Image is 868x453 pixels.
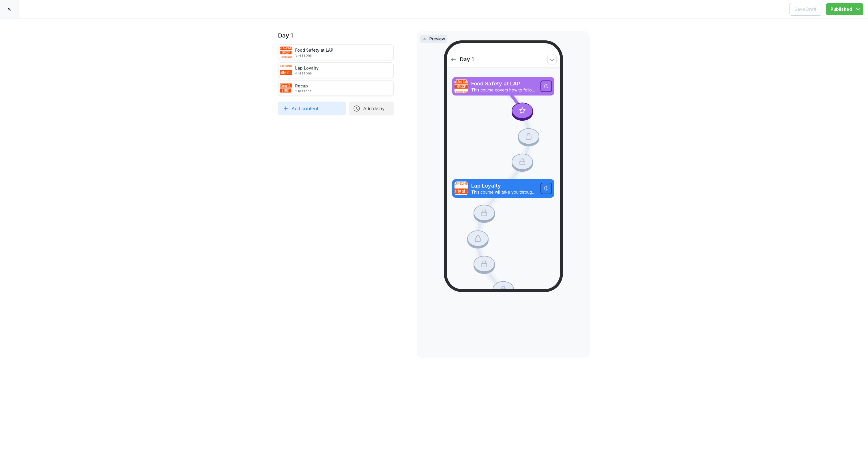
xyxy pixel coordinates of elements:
[349,102,394,115] button: Add delay
[454,79,468,93] img: x361whyuq7nogn2y6dva7jo9.png
[295,71,319,76] p: 4 lessons
[460,56,545,63] p: Day 1
[471,182,537,190] p: Lap Loyalty
[794,6,816,12] div: Save Draft
[790,3,821,16] button: Save Draft
[295,83,312,93] div: Recup
[280,64,292,76] img: f50nzvx4ss32m6aoab4l0s5i.png
[471,190,537,195] p: This course will take you through the various ways we engage our customers through loyalty programs.
[295,89,312,93] p: 2 lessons
[471,80,537,87] p: Food Safety at LAP
[826,3,863,15] button: Published
[278,80,394,96] div: Recup2 lessons
[830,6,859,12] div: Published
[454,181,468,195] img: f50nzvx4ss32m6aoab4l0s5i.png
[280,46,292,58] img: x361whyuq7nogn2y6dva7jo9.png
[280,82,292,94] img: u50ha5qsz9j9lbpw4znzdcj5.png
[471,87,537,93] p: This course covers how to follow our procedures to maintain HACCP requirements and keep you and y...
[429,36,445,42] p: Preview
[295,53,333,58] p: 3 lessons
[295,65,319,76] div: Lap Loyalty
[295,47,333,58] div: Food Safety at LAP
[278,62,394,78] div: Lap Loyalty4 lessons
[278,44,394,60] div: Food Safety at LAP3 lessons
[278,102,346,115] button: Add content
[278,31,394,40] h1: Day 1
